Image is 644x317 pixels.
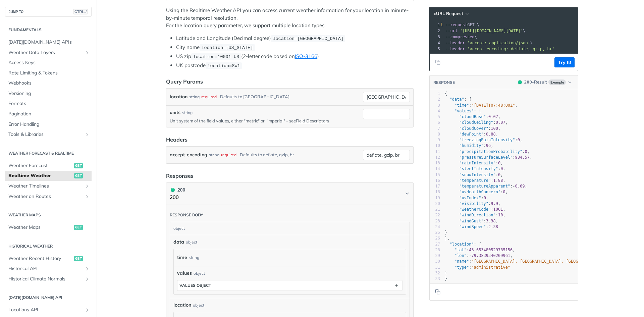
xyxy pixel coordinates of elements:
[8,276,83,282] span: Historical Climate Normals
[8,90,90,97] span: Versioning
[459,161,495,165] span: "rainIntensity"
[449,242,474,247] span: "location"
[5,305,92,315] a: Locations APIShow subpages for Locations API
[459,126,488,131] span: "cloudCover"
[430,149,440,155] div: 11
[445,253,513,258] span: : ,
[5,192,92,202] a: Weather on RoutesShow subpages for Weather on Routes
[472,103,515,108] span: "[DATE]T07:48:00Z"
[170,212,203,218] div: Response body
[176,44,414,51] li: City name
[273,36,343,41] span: location=[GEOGRAPHIC_DATA]
[8,265,83,272] span: Historical API
[8,131,83,138] span: Tools & Libraries
[445,41,465,45] span: --header
[430,276,440,282] div: 33
[296,118,329,123] a: Field Descriptors
[445,184,527,189] span: : ,
[430,265,440,270] div: 31
[170,118,360,124] p: Unit system of the field values, either "metric" or "imperial" - see
[5,58,92,68] a: Access Keys
[445,161,503,165] span: : ,
[194,270,205,276] div: object
[454,253,467,258] span: "lon"
[430,183,440,189] div: 17
[515,79,575,86] button: 200200-ResultExample
[201,45,253,50] span: location=[US_STATE]
[5,37,92,47] a: [DATE][DOMAIN_NAME] APIs
[430,178,440,183] div: 16
[459,201,488,206] span: "visibility"
[430,97,440,102] div: 2
[295,53,317,59] a: ISO-3166
[85,183,90,189] button: Show subpages for Weather Timelines
[170,109,180,116] label: units
[430,91,440,97] div: 1
[430,270,440,276] div: 32
[459,196,481,200] span: "uvIndex"
[493,178,503,183] span: 1.88
[8,307,83,313] span: Locations API
[179,283,211,288] div: values object
[454,265,469,270] span: "type"
[5,150,92,156] h2: Weather Forecast & realtime
[486,132,496,137] span: 0.88
[518,138,520,142] span: 0
[5,181,92,191] a: Weather TimelinesShow subpages for Weather Timelines
[554,57,575,67] button: Try It!
[8,100,90,107] span: Formats
[430,235,440,241] div: 26
[170,194,185,201] p: 200
[177,280,402,290] button: values object
[486,219,496,223] span: 3.38
[5,243,92,249] h2: Historical Weather
[445,47,465,51] span: --header
[445,230,447,235] span: }
[85,194,90,199] button: Show subpages for Weather on Routes
[445,224,498,229] span: :
[430,103,440,108] div: 3
[8,193,83,200] span: Weather on Routes
[449,97,464,102] span: "data"
[173,239,184,246] span: data
[5,119,92,129] a: Error Handling
[430,46,441,52] div: 5
[459,166,498,171] span: "sleetIntensity"
[171,188,175,192] span: 200
[430,247,440,253] div: 28
[5,99,92,109] a: Formats
[173,302,191,309] span: location
[513,184,515,189] span: -
[430,34,441,40] div: 3
[431,10,471,17] button: cURL Request
[170,186,410,201] button: 200 200200
[430,212,440,218] div: 22
[445,91,447,96] span: {
[445,207,505,212] span: : ,
[433,287,442,297] button: Copy to clipboard
[445,120,508,125] span: : ,
[430,230,440,235] div: 25
[201,92,217,102] div: required
[430,28,441,34] div: 2
[467,47,554,51] span: 'accept-encoding: deflate, gzip, br'
[85,266,90,271] button: Show subpages for Historical API
[5,68,92,78] a: Rate Limiting & Tokens
[445,271,447,275] span: }
[405,191,410,196] svg: Chevron
[430,207,440,212] div: 21
[445,103,518,108] span: : ,
[445,29,458,33] span: --url
[445,219,498,223] span: : ,
[176,53,414,60] li: US zip (2-letter code based on )
[445,248,515,252] span: : ,
[498,172,500,177] span: 0
[445,190,508,194] span: : ,
[445,109,481,113] span: : {
[459,114,486,119] span: "cloudBase"
[445,242,481,247] span: : {
[5,212,92,218] h2: Weather Maps
[74,225,83,230] span: get
[177,253,187,262] label: time
[5,264,92,274] a: Historical APIShow subpages for Historical API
